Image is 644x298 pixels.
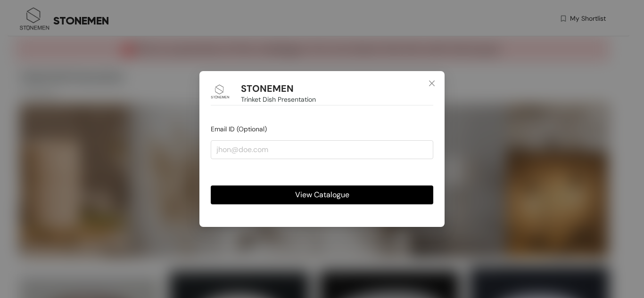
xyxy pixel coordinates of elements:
[295,189,349,201] span: View Catalogue
[211,185,433,204] button: View Catalogue
[241,94,316,105] span: Trinket Dish Presentation
[419,71,445,97] button: Close
[241,83,294,95] h1: STONEMEN
[428,80,436,87] span: close
[211,125,267,133] span: Email ID (Optional)
[211,82,230,101] img: Buyer Portal
[211,140,433,159] input: jhon@doe.com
